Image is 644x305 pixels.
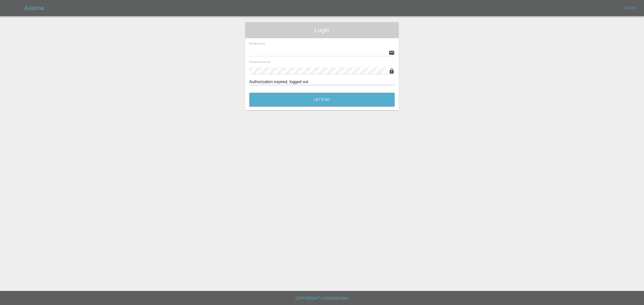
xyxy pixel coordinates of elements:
[249,60,270,63] span: Password
[256,43,265,45] small: (required)
[24,4,44,12] h5: Axioma
[249,26,395,34] span: Login
[622,4,638,12] a: Login
[249,42,265,45] span: Email
[4,295,640,302] h6: Copyright © 2025 Axioma
[261,61,270,63] small: (required)
[249,93,395,107] button: Let's Go
[249,79,395,85] div: Authorization expired, logged out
